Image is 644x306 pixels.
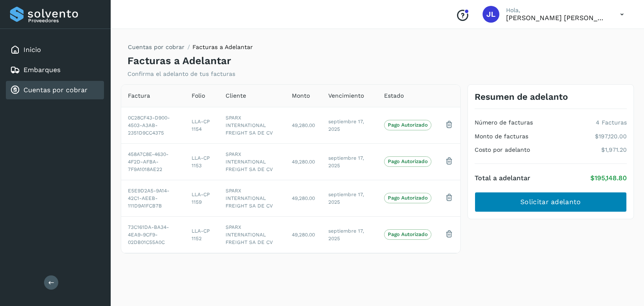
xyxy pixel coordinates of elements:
[388,122,428,128] p: Pago Autorizado
[219,180,285,216] td: SPARX INTERNATIONAL FREIGHT SA DE CV
[601,146,627,153] p: $1,971.20
[475,192,627,212] button: Solicitar adelanto
[475,174,530,182] h4: Total a adelantar
[292,159,315,165] span: 49,280.00
[127,43,253,55] nav: breadcrumb
[328,228,364,241] span: septiembre 17, 2025
[23,66,60,74] a: Embarques
[219,216,285,253] td: SPARX INTERNATIONAL FREIGHT SA DE CV
[6,81,104,99] div: Cuentas por cobrar
[192,91,205,100] span: Folio
[475,91,568,102] h3: Resumen de adelanto
[226,91,246,100] span: Cliente
[384,91,404,100] span: Estado
[185,107,219,143] td: LLA-CP 1154
[219,143,285,180] td: SPARX INTERNATIONAL FREIGHT SA DE CV
[328,155,364,169] span: septiembre 17, 2025
[595,133,627,140] p: $197,120.00
[185,143,219,180] td: LLA-CP 1153
[520,197,581,207] span: Solicitar adelanto
[192,44,253,50] span: Facturas a Adelantar
[185,180,219,216] td: LLA-CP 1159
[6,61,104,79] div: Embarques
[127,55,231,67] h4: Facturas a Adelantar
[121,180,185,216] td: E5E9D2A5-9A14-42C1-AEEB-111D9A1FCB7B
[128,44,184,50] a: Cuentas por cobrar
[292,195,315,201] span: 49,280.00
[506,7,607,14] p: Hola,
[128,91,150,100] span: Factura
[475,119,533,126] h4: Número de facturas
[590,174,627,182] p: $195,148.80
[328,91,364,100] span: Vencimiento
[121,216,185,253] td: 73C161DA-BA34-4EA9-9CF9-02DB01C55A0C
[6,41,104,59] div: Inicio
[121,143,185,180] td: 458A7C8E-4630-4F2D-AFBA-7F9A1018AE22
[475,146,530,153] h4: Costo por adelanto
[328,192,364,205] span: septiembre 17, 2025
[28,18,101,23] p: Proveedores
[23,46,41,54] a: Inicio
[506,14,607,22] p: JOSE LUIS GUZMAN ORTA
[219,107,285,143] td: SPARX INTERNATIONAL FREIGHT SA DE CV
[121,107,185,143] td: 0C28CF43-D900-4503-A3AB-2351D9CC4375
[127,70,235,78] p: Confirma el adelanto de tus facturas
[328,119,364,132] span: septiembre 17, 2025
[292,122,315,128] span: 49,280.00
[388,231,428,237] p: Pago Autorizado
[292,91,310,100] span: Monto
[292,232,315,238] span: 49,280.00
[596,119,627,126] p: 4 Facturas
[388,195,428,201] p: Pago Autorizado
[23,86,88,94] a: Cuentas por cobrar
[388,158,428,164] p: Pago Autorizado
[185,216,219,253] td: LLA-CP 1152
[475,133,528,140] h4: Monto de facturas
